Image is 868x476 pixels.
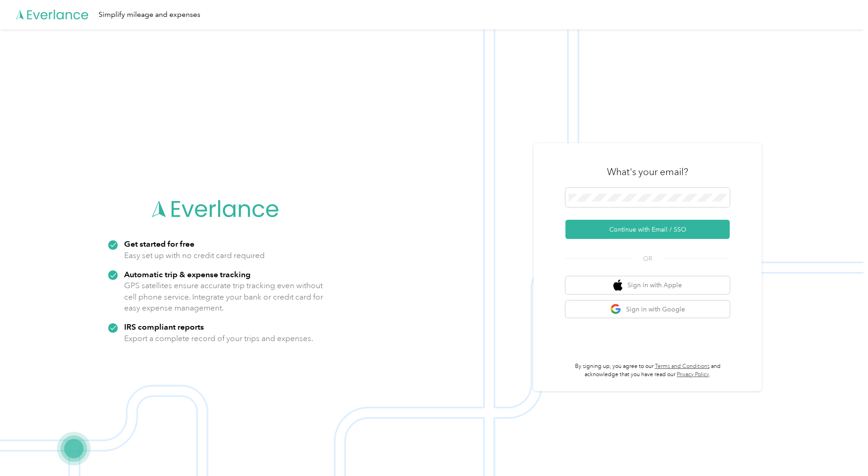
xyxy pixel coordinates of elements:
[124,269,251,279] strong: Automatic trip & expense tracking
[610,304,622,315] img: google logo
[632,254,664,264] span: OR
[655,363,710,370] a: Terms and Conditions
[124,333,313,344] p: Export a complete record of your trips and expenses.
[565,300,730,318] button: google logoSign in with Google
[124,322,204,331] strong: IRS compliant reports
[565,220,730,239] button: Continue with Email / SSO
[565,362,730,378] p: By signing up, you agree to our and acknowledge that you have read our .
[613,279,622,291] img: apple logo
[99,9,200,21] div: Simplify mileage and expenses
[124,280,324,314] p: GPS satellites ensure accurate trip tracking even without cell phone service. Integrate your bank...
[124,250,265,261] p: Easy set up with no credit card required
[677,371,709,378] a: Privacy Policy
[607,166,688,178] h3: What's your email?
[565,276,730,294] button: apple logoSign in with Apple
[124,239,194,248] strong: Get started for free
